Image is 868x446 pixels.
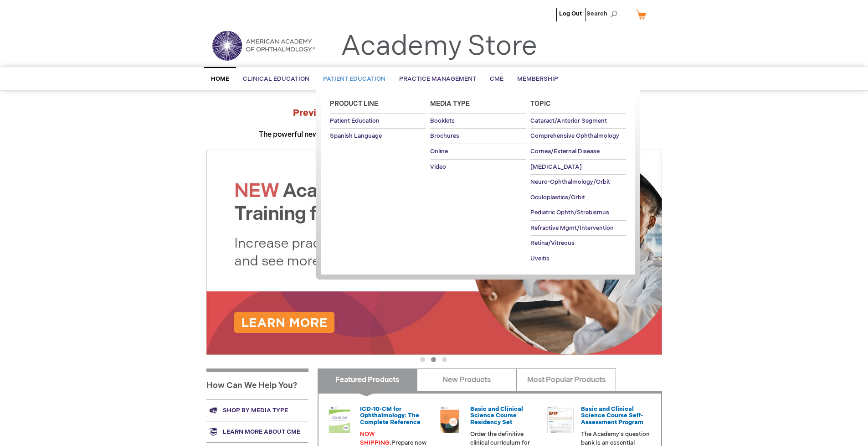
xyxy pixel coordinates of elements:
span: Uveitis [530,255,550,262]
span: Membership [517,75,558,83]
span: Clinical Education [243,75,309,83]
button: 3 of 3 [442,357,447,362]
span: Practice Management [399,75,476,83]
a: ICD-10-CM for Ophthalmology: The Complete Reference [360,405,421,426]
span: Refractive Mgmt/Intervention [530,224,614,232]
span: Video [430,163,446,171]
span: Pediatric Ophth/Strabismus [530,209,609,216]
span: [MEDICAL_DATA] [530,163,582,171]
span: Media Type [430,100,470,108]
img: bcscself_20.jpg [547,406,574,433]
span: Brochures [430,132,459,140]
span: Online [430,148,448,155]
img: 0120008u_42.png [326,406,353,433]
a: New Products [417,368,517,391]
a: Basic and Clinical Science Course Residency Set [470,405,523,426]
span: Patient Education [323,75,385,83]
a: Basic and Clinical Science Course Self-Assessment Program [581,405,643,426]
span: Cornea/External Disease [530,148,600,155]
span: Patient Education [330,117,380,124]
span: Topic [530,100,551,108]
a: Learn more about CME [206,421,308,442]
span: Booklets [430,117,455,124]
a: Featured Products [318,368,417,391]
a: Shop by media type [206,399,308,421]
span: Comprehensive Ophthalmology [530,132,619,140]
h1: How Can We Help You? [206,368,308,399]
a: Log Out [559,10,582,17]
button: 1 of 3 [420,357,425,362]
a: Academy Store [341,30,537,63]
a: Most Popular Products [516,368,616,391]
strong: Preview the at AAO 2025 [293,108,575,119]
span: Cataract/Anterior Segment [530,117,607,124]
img: 02850963u_47.png [436,406,463,433]
span: Product Line [330,100,378,108]
span: Spanish Language [330,132,382,140]
span: Retina/Vitreous [530,239,575,247]
span: Oculoplastics/Orbit [530,194,585,201]
span: Search [586,5,621,23]
span: Home [211,75,229,83]
button: 2 of 3 [431,357,436,362]
span: Neuro-Ophthalmology/Orbit [530,178,610,186]
span: CME [490,75,503,83]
